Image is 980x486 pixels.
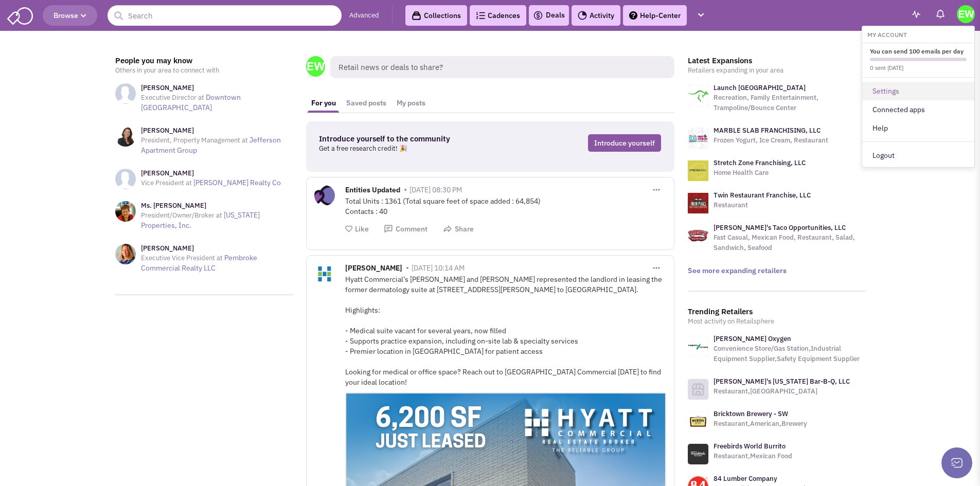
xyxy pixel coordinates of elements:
[629,11,637,20] img: help.png
[688,266,787,275] a: See more expanding retailers
[54,11,86,20] span: Browse
[714,200,811,210] p: Restaurant
[714,334,791,343] a: [PERSON_NAME] Oxygen
[862,100,974,119] a: Connected apps
[578,11,587,20] img: Activity.png
[572,5,620,26] a: Activity
[714,126,821,135] a: MARBLE SLAB FRANCHISING, LLC
[688,336,708,357] img: www.robertsoxygen.com
[141,254,223,262] span: Executive Vice President at
[714,386,850,397] p: Restaurant,[GEOGRAPHIC_DATA]
[141,93,241,112] a: Downtown [GEOGRAPHIC_DATA]
[319,134,513,143] h3: Introduce yourself to the community
[391,94,431,113] a: My posts
[714,135,828,146] p: Frozen Yogurt, Ice Cream, Restaurant
[714,442,786,451] a: Freebirds World Burrito
[688,65,865,76] p: Retailers expanding in your area
[862,119,974,137] a: Help
[141,210,260,230] a: [US_STATE] Properties, Inc.
[141,211,222,220] span: President/Owner/Broker at
[957,5,975,23] img: Eva Wiggins
[862,29,974,39] h6: My Account
[714,419,807,429] p: Restaurant,American,Brewery
[688,128,708,149] img: logo
[623,5,687,26] a: Help-Center
[193,178,281,187] a: [PERSON_NAME] Realty Co
[330,56,674,78] span: Retail news or deals to share?
[345,196,666,217] div: Total Units : 1361 (Total square feet of space added : 64,854) Contacts : 40
[588,134,661,152] a: Introduce yourself
[714,409,788,418] a: Bricktown Brewery - SW
[141,126,293,135] h3: [PERSON_NAME]
[870,64,903,71] small: 0 sent [DATE]
[115,65,293,76] p: Others in your area to connect with
[870,47,967,55] h6: You can send 100 emails per day
[319,143,513,154] p: Get a free research credit! 🎉
[141,201,293,210] h3: Ms. [PERSON_NAME]
[141,93,204,102] span: Executive Director at
[688,193,708,213] img: logo
[714,223,846,232] a: [PERSON_NAME]'s Taco Opportunities, LLC
[141,178,192,187] span: Vice President at
[115,56,293,65] h3: People you may know
[714,474,777,483] a: 84 Lumber Company
[43,5,97,26] button: Browse
[714,344,865,364] p: Convenience Store/Gas Station,Industrial Equipment Supplier,Safety Equipment Supplier
[862,82,974,100] a: Settings
[345,274,666,387] div: Hyatt Commercial’s [PERSON_NAME] and [PERSON_NAME] represented the landlord in leasing the former...
[714,93,865,113] p: Recreation, Family Entertainment, Trampoline/Bounce Center
[141,136,248,145] span: President, Property Management at
[345,224,369,234] button: Like
[115,83,136,104] img: NoImageAvailable1.jpg
[862,146,974,165] a: Logout
[141,244,293,253] h3: [PERSON_NAME]
[688,85,708,106] img: logo
[714,451,792,461] p: Restaurant,Mexican Food
[115,169,136,189] img: NoImageAvailable1.jpg
[714,377,850,386] a: [PERSON_NAME]'s [US_STATE] Bar-B-Q, LLC
[443,224,474,234] button: Share
[688,225,708,246] img: logo
[714,191,811,200] a: Twin Restaurant Franchise, LLC
[355,224,369,233] span: Like
[409,185,462,194] span: [DATE] 08:30 PM
[141,169,281,178] h3: [PERSON_NAME]
[533,9,543,22] img: icon-deals.svg
[688,316,865,327] p: Most activity on Retailsphere
[412,263,465,273] span: [DATE] 10:14 AM
[714,83,806,92] a: Launch [GEOGRAPHIC_DATA]
[470,5,526,26] a: Cadences
[345,263,402,275] span: [PERSON_NAME]
[108,5,342,26] input: Search
[476,12,485,19] img: Cadences_logo.png
[141,135,281,155] a: Jefferson Apartment Group
[384,224,427,234] button: Comment
[345,185,400,197] span: Entities Updated
[714,232,865,253] p: Fast Casual, Mexican Food, Restaurant, Salad, Sandwich, Seafood
[306,94,341,113] a: For you
[341,94,391,113] a: Saved posts
[688,160,708,181] img: logo
[141,83,293,93] h3: [PERSON_NAME]
[405,5,467,26] a: Collections
[688,379,708,400] img: icon-retailer-placeholder.png
[533,9,565,22] a: Deals
[714,158,806,167] a: Stretch Zone Franchising, LLC
[688,307,865,316] h3: Trending Retailers
[349,11,379,21] a: Advanced
[688,56,865,65] h3: Latest Expansions
[141,253,257,273] a: Pembroke Commercial Realty LLC
[7,5,33,25] img: SmartAdmin
[412,11,421,21] img: icon-collection-lavender-black.svg
[714,168,806,178] p: Home Health Care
